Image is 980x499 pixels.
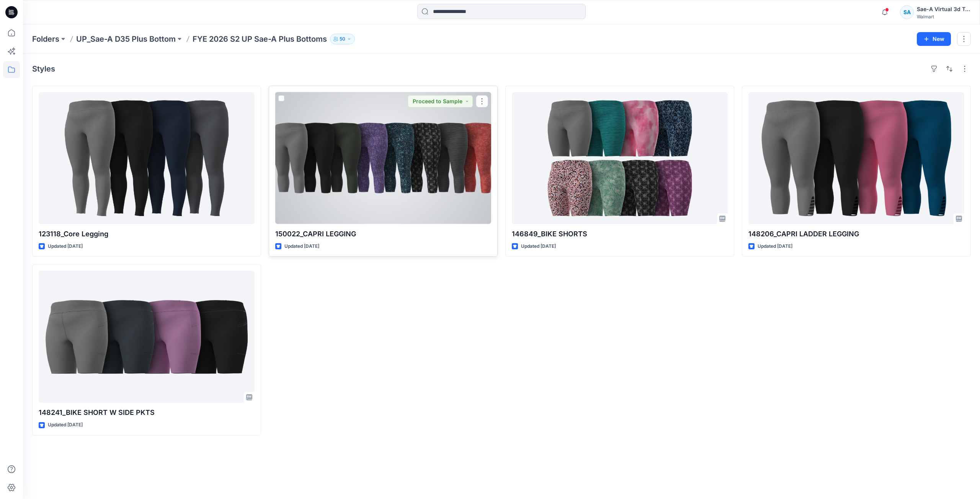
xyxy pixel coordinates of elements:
[917,32,951,46] button: New
[48,242,83,250] p: Updated [DATE]
[32,64,55,73] h4: Styles
[275,92,491,224] a: 150022_CAPRI LEGGING
[39,92,255,224] a: 123118_Core Legging
[758,242,792,250] p: Updated [DATE]
[900,5,914,19] div: SA
[340,35,345,43] p: 50
[330,34,355,44] button: 50
[39,407,255,418] p: 148241_BIKE SHORT W SIDE PKTS
[917,14,970,20] div: Walmart
[521,242,556,250] p: Updated [DATE]
[917,5,970,14] div: Sae-A Virtual 3d Team
[512,229,728,239] p: 146849_BIKE SHORTS
[193,34,327,44] p: FYE 2026 S2 UP Sae-A Plus Bottoms
[32,34,59,44] a: Folders
[748,229,964,239] p: 148206_CAPRI LADDER LEGGING
[284,242,319,250] p: Updated [DATE]
[76,34,176,44] a: UP_Sae-A D35 Plus Bottom
[48,421,83,429] p: Updated [DATE]
[39,229,255,239] p: 123118_Core Legging
[275,229,491,239] p: 150022_CAPRI LEGGING
[512,92,728,224] a: 146849_BIKE SHORTS
[39,271,255,403] a: 148241_BIKE SHORT W SIDE PKTS
[748,92,964,224] a: 148206_CAPRI LADDER LEGGING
